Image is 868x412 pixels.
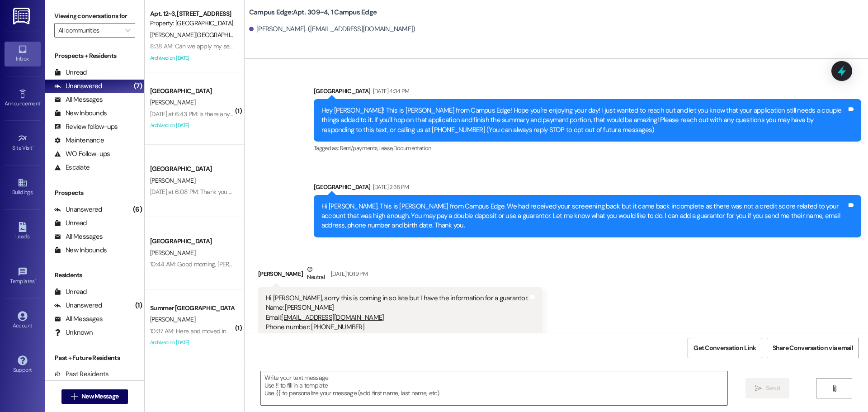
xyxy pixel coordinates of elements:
[45,270,144,280] div: Residents
[150,237,234,246] div: [GEOGRAPHIC_DATA]
[378,144,393,152] span: Lease ,
[693,343,756,353] span: Get Conversation Link
[393,144,431,152] span: Documentation
[133,298,144,313] div: (1)
[54,109,107,118] div: New Inbounds
[33,143,34,150] span: •
[54,149,110,159] div: WO Follow-ups
[314,182,861,195] div: [GEOGRAPHIC_DATA]
[54,163,90,172] div: Escalate
[54,287,87,297] div: Unread
[150,9,234,19] div: Apt. 12~3, [STREET_ADDRESS]
[149,337,235,348] div: Archived on [DATE]
[371,86,410,96] div: [DATE] 4:34 PM
[5,308,41,333] a: Account
[266,294,528,361] div: Hi [PERSON_NAME], sorry this is coming in so late but I have the information for a guarantor. Nam...
[150,164,234,174] div: [GEOGRAPHIC_DATA]
[54,314,103,324] div: All Messages
[54,68,87,77] div: Unread
[688,338,762,358] button: Get Conversation Link
[54,232,103,242] div: All Messages
[150,260,575,268] div: 10:44 AM: Good morning, [PERSON_NAME]. Yes, your parking permit is active. I will send you a gene...
[321,202,847,231] div: Hi [PERSON_NAME], This is [PERSON_NAME] from Campus Edge. We had received your screeening back bu...
[755,385,762,392] i: 
[150,176,195,185] span: [PERSON_NAME]
[5,42,41,66] a: Inbox
[281,313,384,322] a: [EMAIL_ADDRESS][DOMAIN_NAME]
[773,343,853,353] span: Share Conversation via email
[371,182,409,192] div: [DATE] 2:38 PM
[5,219,41,244] a: Leads
[150,110,648,118] div: [DATE] at 6:43 PM: Is there any way to fix this before [DATE], because instead of [PERSON_NAME] m...
[329,269,368,279] div: [DATE] 10:19 PM
[54,136,104,145] div: Maintenance
[61,389,128,404] button: New Message
[5,264,41,289] a: Templates •
[71,393,78,400] i: 
[54,205,102,214] div: Unanswered
[58,23,121,38] input: All communities
[249,8,377,17] b: Campus Edge: Apt. 309~4, 1 Campus Edge
[314,86,861,99] div: [GEOGRAPHIC_DATA]
[54,301,102,310] div: Unanswered
[150,98,195,106] span: [PERSON_NAME]
[54,218,87,228] div: Unread
[54,9,135,23] label: Viewing conversations for
[13,8,32,24] img: ResiDesk Logo
[150,315,195,323] span: [PERSON_NAME]
[45,353,144,363] div: Past + Future Residents
[150,327,226,335] div: 10:37 AM: Here and moved in
[54,328,93,337] div: Unknown
[258,265,542,287] div: [PERSON_NAME]
[150,303,234,313] div: Summer [GEOGRAPHIC_DATA]
[54,122,118,132] div: Review follow-ups
[321,106,847,135] div: Hey [PERSON_NAME]! This is [PERSON_NAME] from Campus Edge! Hope you're enjoying your day! I just ...
[45,51,144,61] div: Prospects + Residents
[149,120,235,131] div: Archived on [DATE]
[45,188,144,198] div: Prospects
[5,353,41,377] a: Support
[35,277,36,283] span: •
[249,24,415,34] div: [PERSON_NAME]. ([EMAIL_ADDRESS][DOMAIN_NAME])
[54,246,107,255] div: New Inbounds
[131,203,144,217] div: (6)
[767,338,859,358] button: Share Conversation via email
[745,378,789,398] button: Send
[54,81,102,91] div: Unanswered
[314,142,861,155] div: Tagged as:
[81,392,118,401] span: New Message
[831,385,838,392] i: 
[132,79,144,93] div: (7)
[340,144,378,152] span: Rent/payments ,
[305,265,326,284] div: Neutral
[150,42,338,50] div: 8:38 AM: Can we apply my security deposit to pay for the transfer fee?
[125,27,130,34] i: 
[54,369,109,379] div: Past Residents
[54,95,103,104] div: All Messages
[766,384,780,393] span: Send
[149,52,235,64] div: Archived on [DATE]
[150,19,234,28] div: Property: [GEOGRAPHIC_DATA]
[5,131,41,155] a: Site Visit •
[150,249,195,257] span: [PERSON_NAME]
[150,31,253,39] span: [PERSON_NAME][GEOGRAPHIC_DATA]
[5,175,41,199] a: Buildings
[40,99,42,105] span: •
[150,188,604,196] div: [DATE] at 6:08 PM: Thank you so much, if neither are willing to move, what would be the next step...
[150,86,234,96] div: [GEOGRAPHIC_DATA]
